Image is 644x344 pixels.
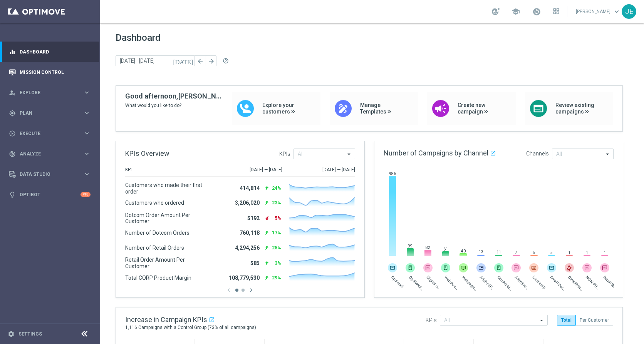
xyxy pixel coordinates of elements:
span: keyboard_arrow_down [612,7,621,16]
a: [PERSON_NAME]keyboard_arrow_down [575,6,622,17]
span: school [512,7,520,16]
button: Data Studio keyboard_arrow_right [8,171,91,177]
div: Optibot [9,184,91,205]
span: Execute [20,131,83,136]
span: Analyze [20,152,83,156]
div: Plan [9,110,83,117]
div: +10 [80,192,91,197]
button: person_search Explore keyboard_arrow_right [8,90,91,96]
button: Mission Control [8,69,91,75]
a: Settings [18,332,42,336]
i: keyboard_arrow_right [83,130,91,137]
div: JE [622,4,636,19]
span: Explore [20,90,83,95]
i: track_changes [9,150,16,157]
i: gps_fixed [9,110,16,117]
div: Analyze [9,150,83,157]
i: play_circle_outline [9,130,16,137]
div: Data Studio [9,171,83,178]
button: track_changes Analyze keyboard_arrow_right [8,151,91,157]
div: Explore [9,89,83,96]
i: settings [8,331,15,337]
i: lightbulb [9,191,16,198]
a: Optibot [20,184,80,205]
i: keyboard_arrow_right [83,109,91,117]
a: Mission Control [20,62,91,82]
button: equalizer Dashboard [8,49,91,55]
i: person_search [9,89,16,96]
button: gps_fixed Plan keyboard_arrow_right [8,110,91,116]
div: Execute [9,130,83,137]
i: keyboard_arrow_right [83,89,91,96]
i: keyboard_arrow_right [83,150,91,157]
div: Dashboard [9,42,91,62]
button: lightbulb Optibot +10 [8,192,91,198]
a: Dashboard [20,42,91,62]
span: Data Studio [20,172,83,177]
i: keyboard_arrow_right [83,170,91,178]
i: equalizer [9,48,16,55]
button: play_circle_outline Execute keyboard_arrow_right [8,130,91,137]
div: Mission Control [9,62,91,82]
span: Plan [20,111,83,115]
